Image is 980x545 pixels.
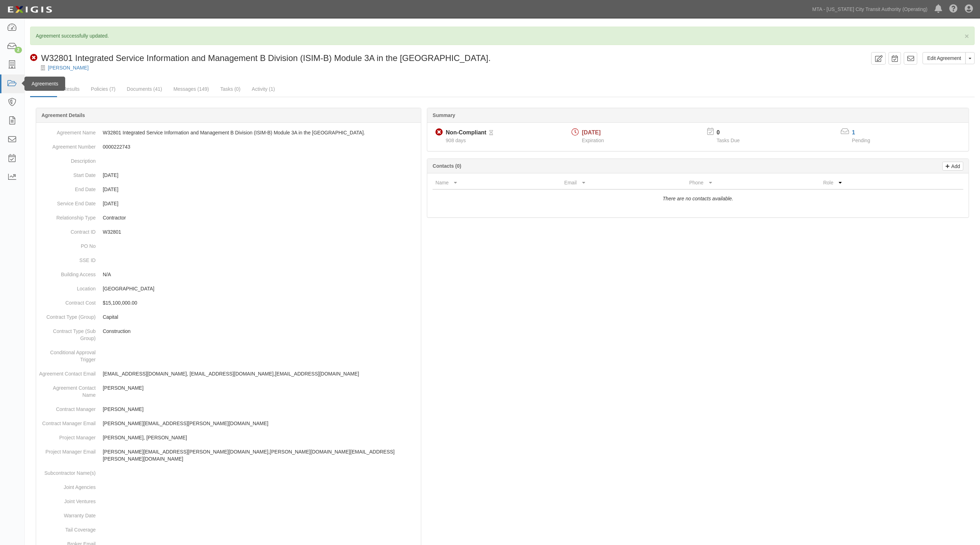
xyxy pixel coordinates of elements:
[39,253,96,264] dt: SSE ID
[122,82,168,96] a: Documents (41)
[39,508,96,519] dt: Warranty Date
[30,54,38,62] i: Non-Compliant
[15,47,22,53] div: 2
[39,154,96,165] dt: Description
[168,82,214,96] a: Messages (149)
[852,138,870,143] span: Pending
[103,285,418,292] p: [GEOGRAPHIC_DATA]
[942,162,963,171] a: Add
[582,129,601,135] span: [DATE]
[41,112,85,118] b: Agreement Details
[39,168,418,182] dd: [DATE]
[965,32,969,40] span: ×
[433,112,455,118] b: Summary
[39,367,96,377] dt: Agreement Contact Email
[39,140,96,150] dt: Agreement Number
[36,32,969,39] p: Agreement successfully updated.
[103,420,418,427] p: [PERSON_NAME][EMAIL_ADDRESS][PERSON_NAME][DOMAIN_NAME]
[247,82,280,96] a: Activity (1)
[39,168,96,179] dt: Start Date
[58,82,85,96] a: Results
[39,324,96,342] dt: Contract Type (Sub Group)
[39,211,418,225] dd: Contractor
[5,3,54,16] img: logo-5460c22ac91f19d4615b14bd174203de0afe785f0fc80cf4dbbc73dc1793850b.png
[30,52,491,64] div: W32801 Integrated Service Information and Management B Division (ISIM-B) Module 3A in the Borough...
[39,225,96,235] dt: Contract ID
[103,384,418,391] p: [PERSON_NAME]
[103,313,418,321] p: Capital
[39,430,96,441] dt: Project Manager
[39,196,96,207] dt: Service End Date
[41,53,491,63] span: W32801 Integrated Service Information and Management B Division (ISIM-B) Module 3A in the [GEOGRA...
[39,126,96,136] dt: Agreement Name
[435,129,443,136] i: Non-Compliant
[39,345,96,363] dt: Conditional Approval Trigger
[852,129,855,135] a: 1
[433,176,562,189] th: Name
[39,182,96,193] dt: End Date
[39,140,418,154] dd: 0000222743
[103,299,418,306] p: $15,100,000.00
[39,445,96,455] dt: Project Manager Email
[582,138,604,143] span: Expiration
[39,296,96,306] dt: Contract Cost
[923,52,966,64] a: Edit Agreement
[686,176,820,189] th: Phone
[39,523,96,533] dt: Tail Coverage
[39,480,96,491] dt: Joint Agencies
[39,416,96,427] dt: Contract Manager Email
[950,162,960,170] p: Add
[24,77,65,91] div: Agreements
[562,176,687,189] th: Email
[103,448,418,462] p: [PERSON_NAME][EMAIL_ADDRESS][PERSON_NAME][DOMAIN_NAME],[PERSON_NAME][DOMAIN_NAME][EMAIL_ADDRESS][...
[103,228,418,235] p: W32801
[39,182,418,196] dd: [DATE]
[48,65,89,71] a: [PERSON_NAME]
[39,381,96,399] dt: Agreement Contact Name
[717,129,749,137] p: 0
[39,494,96,505] dt: Joint Ventures
[39,402,96,413] dt: Contract Manager
[86,82,121,96] a: Policies (7)
[103,370,418,377] p: [EMAIL_ADDRESS][DOMAIN_NAME], [EMAIL_ADDRESS][DOMAIN_NAME],[EMAIL_ADDRESS][DOMAIN_NAME]
[39,239,96,250] dt: PO No
[717,138,740,143] span: Tasks Due
[215,82,246,96] a: Tasks (0)
[103,271,418,278] p: N/A
[446,129,486,137] div: Non-Compliant
[39,211,96,221] dt: Relationship Type
[489,130,493,135] i: Pending Review
[39,126,418,140] dd: W32801 Integrated Service Information and Management B Division (ISIM-B) Module 3A in the [GEOGRA...
[39,466,96,477] dt: Subcontractor Name(s)
[103,328,418,335] p: Construction
[433,163,461,169] b: Contacts (0)
[39,267,96,278] dt: Building Access
[103,434,418,441] p: [PERSON_NAME], [PERSON_NAME]
[663,196,733,201] i: There are no contacts available.
[949,5,958,13] i: Help Center - Complianz
[39,196,418,211] dd: [DATE]
[809,2,931,16] a: MTA - [US_STATE] City Transit Authority (Operating)
[103,406,418,413] p: [PERSON_NAME]
[965,32,969,40] button: Close
[821,176,935,189] th: Role
[446,138,466,143] span: Since 03/31/2023
[39,282,96,292] dt: Location
[39,310,96,321] dt: Contract Type (Group)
